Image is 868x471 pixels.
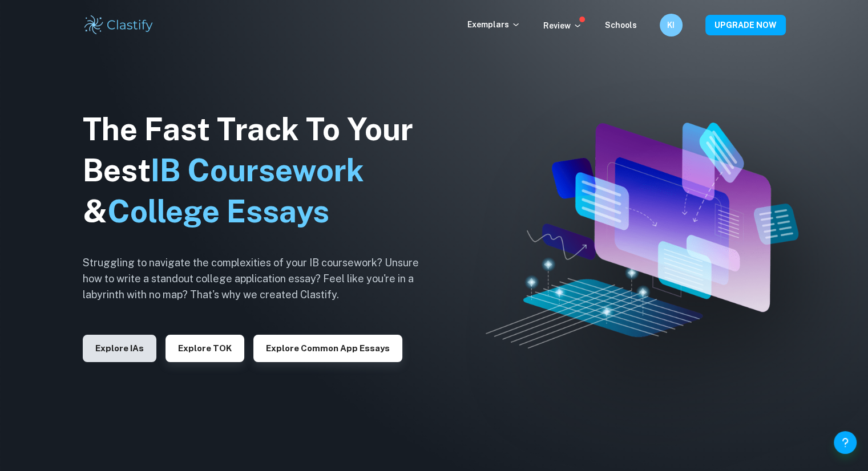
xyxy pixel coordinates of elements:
[151,152,364,188] span: IB Coursework
[83,342,156,353] a: Explore IAs
[660,14,683,36] button: KI
[83,109,437,232] h1: The Fast Track To Your Best &
[486,123,798,348] img: Clastify hero
[543,19,582,32] p: Review
[165,335,244,362] button: Explore TOK
[467,18,520,31] p: Exemplars
[83,255,437,303] h6: Struggling to navigate the complexities of your IB coursework? Unsure how to write a standout col...
[253,342,402,353] a: Explore Common App essays
[605,21,637,30] a: Schools
[834,431,857,454] button: Help and Feedback
[83,14,155,36] img: Clastify logo
[253,335,402,362] button: Explore Common App essays
[664,19,677,31] h6: KI
[165,342,244,353] a: Explore TOK
[83,335,156,362] button: Explore IAs
[107,193,329,229] span: College Essays
[705,15,786,35] button: UPGRADE NOW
